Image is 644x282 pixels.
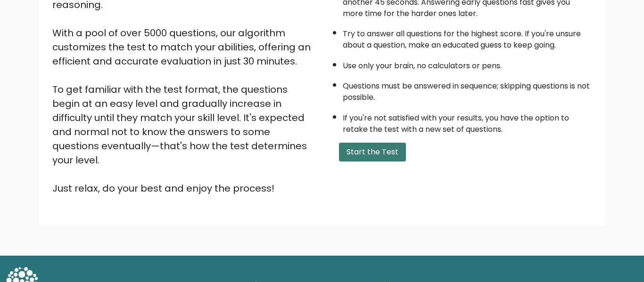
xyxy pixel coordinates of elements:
[343,56,592,72] li: Use only your brain, no calculators or pens.
[343,108,592,135] li: If you're not satisfied with your results, you have the option to retake the test with a new set ...
[339,143,406,161] button: Start the Test
[343,24,592,51] li: Try to answer all questions for the highest score. If you're unsure about a question, make an edu...
[343,76,592,103] li: Questions must be answered in sequence; skipping questions is not possible.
